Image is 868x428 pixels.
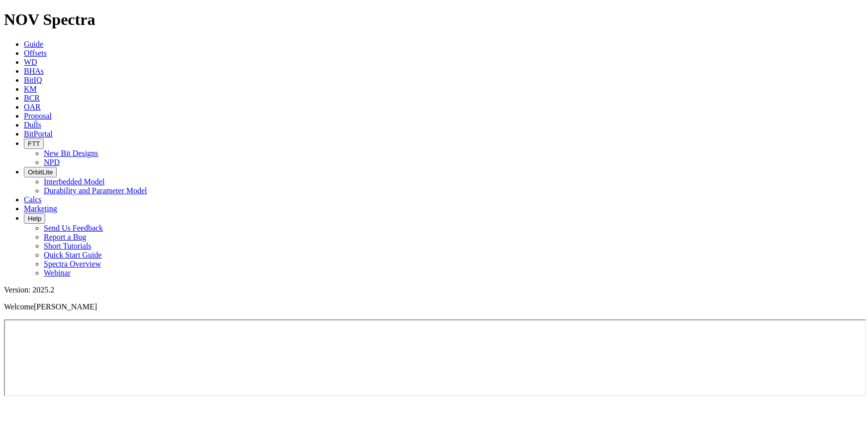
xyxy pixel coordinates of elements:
a: BHAs [24,67,44,75]
a: Send Us Feedback [44,224,103,232]
a: Proposal [24,112,52,120]
span: OrbitLite [28,168,53,176]
a: New Bit Designs [44,149,98,157]
a: Guide [24,40,43,48]
a: Durability and Parameter Model [44,186,147,195]
a: WD [24,58,37,66]
a: KM [24,85,37,93]
span: Help [28,215,41,222]
a: Short Tutorials [44,242,92,250]
p: Welcome [4,302,864,311]
span: [PERSON_NAME] [34,302,97,311]
a: Webinar [44,269,71,277]
button: FTT [24,139,44,149]
a: BCR [24,94,40,102]
a: Dulls [24,121,41,129]
h1: NOV Spectra [4,10,864,29]
a: BitIQ [24,76,42,84]
a: Marketing [24,204,57,213]
button: Help [24,213,45,224]
a: OAR [24,103,41,111]
a: Quick Start Guide [44,251,101,259]
a: Calcs [24,195,42,204]
a: Offsets [24,49,47,57]
div: Version: 2025.2 [4,285,864,294]
span: FTT [28,140,40,147]
a: Report a Bug [44,233,86,241]
a: Spectra Overview [44,260,101,268]
a: NPD [44,158,60,166]
button: OrbitLite [24,167,57,177]
a: Interbedded Model [44,177,104,186]
a: BitPortal [24,130,53,138]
